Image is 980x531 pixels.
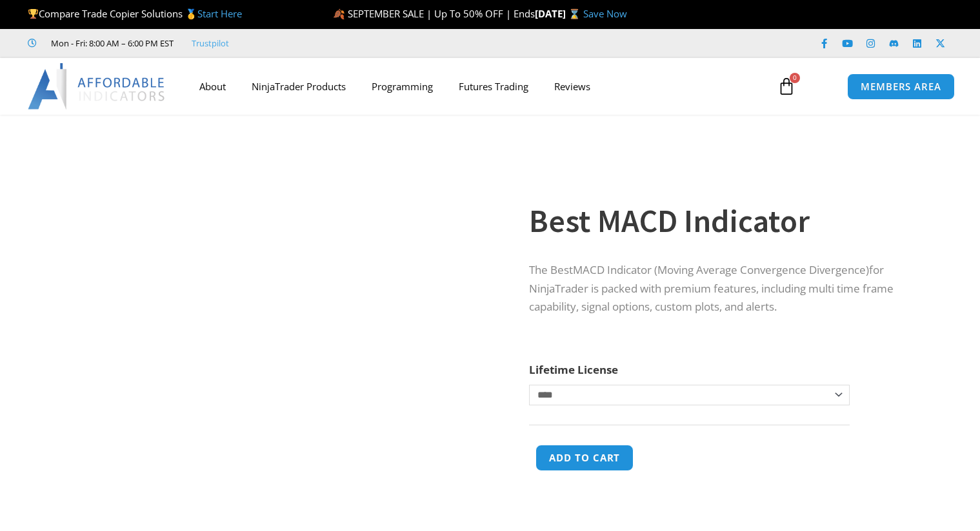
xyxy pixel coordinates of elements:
[529,262,573,277] span: The Best
[192,35,229,51] a: Trustpilot
[446,72,541,101] a: Futures Trading
[186,72,765,101] nav: Menu
[197,7,242,20] a: Start Here
[847,73,955,100] a: MEMBERS AREA
[529,362,618,377] label: Lifetime License
[790,73,800,83] span: 0
[239,72,359,101] a: NinjaTrader Products
[758,68,815,105] a: 0
[359,72,446,101] a: Programming
[28,9,38,19] img: 🏆
[583,7,627,20] a: Save Now
[529,198,906,244] h1: Best MACD Indicator
[861,82,941,92] span: MEMBERS AREA
[541,72,603,101] a: Reviews
[28,7,242,20] span: Compare Trade Copier Solutions 🥇
[535,7,583,20] strong: [DATE] ⌛
[333,7,535,20] span: 🍂 SEPTEMBER SALE | Up To 50% OFF | Ends
[48,35,174,51] span: Mon - Fri: 8:00 AM – 6:00 PM EST
[535,445,634,471] button: Add to cart
[529,262,894,314] span: for NinjaTrader is packed with premium features, including multi time frame capability, signal op...
[186,72,239,101] a: About
[573,262,869,277] span: MACD Indicator (Moving Average Convergence Divergence)
[28,63,166,110] img: LogoAI | Affordable Indicators – NinjaTrader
